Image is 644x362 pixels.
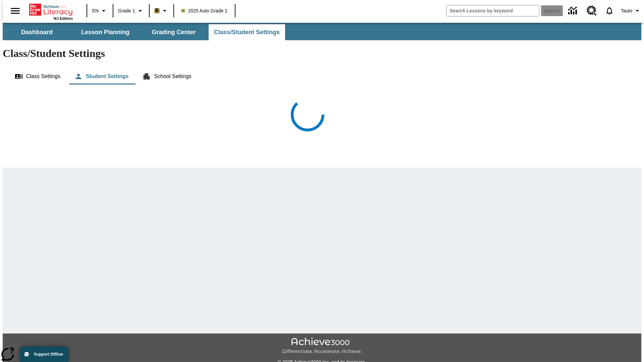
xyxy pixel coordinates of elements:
span: Class/Student Settings [214,28,280,36]
span: Grade 1 [118,7,135,14]
a: Notifications [601,2,618,19]
button: Profile/Settings [618,5,644,17]
span: Support Offline [34,352,63,357]
img: Achieve3000 Differentiate Accelerate Achieve [282,338,362,355]
a: Data Center [564,2,583,20]
button: School Settings [137,68,197,84]
a: Home [29,3,73,16]
button: Language: EN, Select a language [89,5,111,17]
button: Boost Class color is light brown. Change class color [152,5,171,17]
span: 2025 Auto Grade 1 [181,7,228,14]
button: Dashboard [3,24,70,40]
span: Lesson Planning [81,28,129,36]
div: SubNavbar [3,23,641,40]
span: EN [92,7,99,14]
button: Class Settings [9,68,66,84]
span: Dashboard [21,28,53,36]
span: B [155,6,159,15]
span: Tauto [621,7,632,14]
div: SubNavbar [3,24,286,40]
span: Grading Center [152,28,196,36]
div: Class/Student Settings [9,68,635,84]
button: Grading Center [140,24,207,40]
button: Grade: Grade 1, Select a grade [115,5,147,17]
h1: Class/Student Settings [3,47,641,60]
div: Home [29,2,73,20]
button: Lesson Planning [72,24,139,40]
input: search field [446,5,539,16]
span: NJ Edition [54,16,73,20]
button: Open side menu [5,1,25,21]
button: Class/Student Settings [209,24,285,40]
a: Resource Center, Will open in new tab [583,2,601,20]
button: Student Settings [69,68,134,84]
button: Support Offline [20,347,68,362]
